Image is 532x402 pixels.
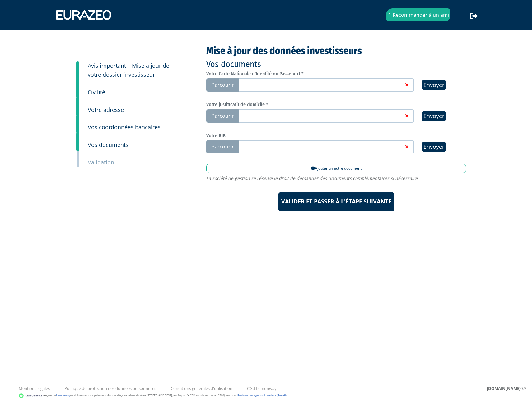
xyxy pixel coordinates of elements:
h6: Votre RIB [206,133,466,139]
input: Envoyer [422,111,446,121]
small: Avis important – Mise à jour de votre dossier investisseur [88,62,169,78]
div: - Agent de (établissement de paiement dont le siège social est situé au [STREET_ADDRESS], agréé p... [6,393,526,399]
div: 0.9 [487,386,526,391]
a: Mentions légales [19,386,50,391]
input: Valider et passer à l'étape suivante [278,192,394,211]
span: Parcourir [206,140,239,153]
strong: [DOMAIN_NAME] [487,386,520,391]
a: 6 [76,114,79,134]
a: 4 [76,79,79,98]
span: Parcourir [206,109,239,123]
small: Validation [88,158,114,166]
p: Vos documents [206,58,466,71]
input: Envoyer [422,142,446,152]
small: Civilité [88,88,105,96]
a: Recommander à un ami [386,8,450,22]
span: La société de gestion se réserve le droit de demander des documents complémentaires si nécessaire [206,176,466,180]
small: Vos documents [88,141,128,148]
input: Envoyer [422,80,446,90]
img: logo-lemonway.png [19,393,43,399]
a: Ajouter un autre document [206,164,466,173]
a: Politique de protection des données personnelles [64,386,156,391]
a: Lemonway [56,393,70,397]
h6: Votre justificatif de domicile * [206,102,466,107]
img: 1731417592-eurazeo_logo_blanc.png [52,6,116,24]
div: Mise à jour des données investisseurs [206,44,466,71]
small: Votre adresse [88,106,124,113]
a: CGU Lemonway [247,386,277,391]
small: Vos coordonnées bancaires [88,123,161,131]
a: Registre des agents financiers (Regafi) [237,393,287,397]
a: Conditions générales d'utilisation [171,386,232,391]
span: Parcourir [206,78,239,92]
h6: Votre Carte Nationale d'Identité ou Passeport * [206,71,466,77]
a: 3 [76,61,79,86]
a: 5 [76,97,79,116]
a: 7 [76,132,79,151]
